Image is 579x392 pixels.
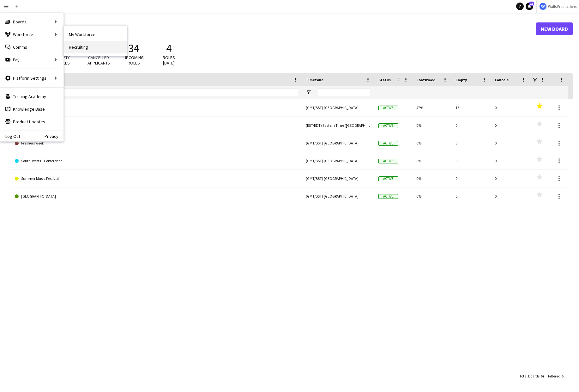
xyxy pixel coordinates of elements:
input: Board name Filter Input [26,89,298,96]
a: Comms [0,41,63,53]
span: 11 [529,2,534,6]
div: 0 [452,170,491,187]
a: New Board [536,22,573,35]
div: 0 [491,152,530,169]
div: 0% [413,187,452,205]
div: 0 [491,134,530,152]
div: (GMT/BST) [GEOGRAPHIC_DATA] [302,170,375,187]
div: (GMT/BST) [GEOGRAPHIC_DATA] [302,187,375,205]
span: Active [378,141,398,146]
div: 0 [491,170,530,187]
div: Pay [0,53,63,66]
span: Upcoming roles [124,55,144,66]
a: EDT [15,117,298,134]
div: 0% [413,152,452,169]
span: Active [378,123,398,128]
input: Timezone Filter Input [317,89,371,96]
a: Product Updates [0,115,63,128]
div: 0 [452,134,491,152]
div: (GMT/BST) [GEOGRAPHIC_DATA] [302,134,375,152]
a: South-West IT Conference [15,152,298,170]
div: (EST/EDT) Eastern Time ([GEOGRAPHIC_DATA] & [GEOGRAPHIC_DATA]) [302,117,375,134]
div: 0% [413,117,452,134]
a: Recruiting [64,41,127,53]
span: Roles [DATE] [163,55,175,66]
a: Training Academy [0,90,63,103]
a: Freshers Week [15,134,298,152]
div: Boards [0,15,63,28]
div: (GMT/BST) [GEOGRAPHIC_DATA] [302,152,375,169]
div: 15 [452,99,491,116]
a: [GEOGRAPHIC_DATA] [15,187,298,205]
div: 0 [491,117,530,134]
div: : [548,370,563,382]
span: Timezone [306,77,323,82]
div: 0 [452,117,491,134]
span: Active [378,194,398,199]
div: 0% [413,170,452,187]
span: 34 [128,41,139,55]
span: Cancels [495,77,509,82]
img: Logo [539,3,547,10]
a: Coca-Cola Events [15,99,298,117]
span: Confirmed [416,77,436,82]
span: Active [378,106,398,110]
a: My Workforce [64,28,127,41]
span: 67 [540,374,544,378]
a: Log Out [0,134,20,139]
div: 0 [491,99,530,116]
div: 0 [452,152,491,169]
span: Status [378,77,391,82]
span: Active [378,159,398,163]
div: 0 [452,187,491,205]
div: 47% [413,99,452,116]
button: Open Filter Menu [306,89,311,95]
span: Cancelled applicants [87,55,110,66]
a: Summer Music Festival [15,170,298,187]
a: Privacy [45,134,63,139]
span: Empty [455,77,467,82]
a: Knowledge Base [0,103,63,115]
div: (GMT/BST) [GEOGRAPHIC_DATA] [302,99,375,116]
span: Filtered [548,374,560,378]
a: 11 [526,3,533,10]
h1: Boards [11,24,536,34]
span: Total Boards [519,374,540,378]
div: Workforce [0,28,63,41]
div: : [519,370,544,382]
div: 0 [491,187,530,205]
span: Walls Productions [548,4,576,9]
div: 0% [413,134,452,152]
div: Platform Settings [0,72,63,84]
span: 4 [166,41,172,55]
span: Active [378,176,398,181]
span: 6 [561,374,563,378]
